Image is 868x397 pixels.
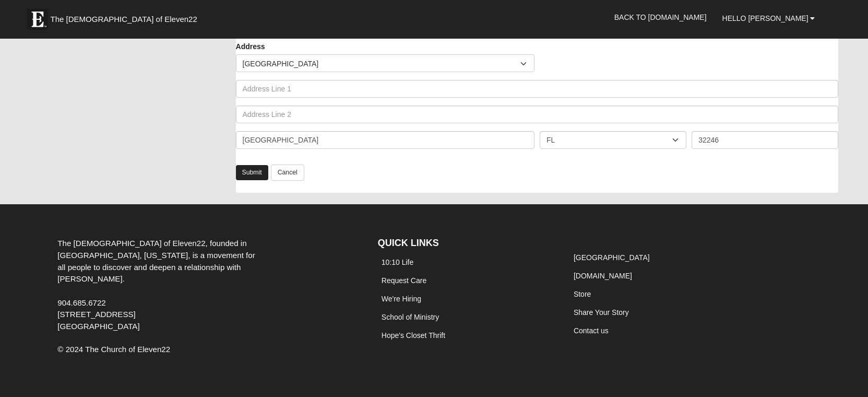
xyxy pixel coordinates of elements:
a: Back to [DOMAIN_NAME] [607,4,715,30]
a: Contact us [574,326,609,335]
a: Hello [PERSON_NAME] [715,5,823,31]
a: 10:10 Life [382,258,414,266]
span: [GEOGRAPHIC_DATA] [57,322,139,331]
a: School of Ministry [382,313,439,321]
label: Address [236,41,265,52]
a: Store [574,290,591,298]
h4: QUICK LINKS [378,238,554,249]
a: Hope's Closet Thrift [382,331,445,340]
a: [GEOGRAPHIC_DATA] [574,253,650,262]
input: City [236,131,534,149]
input: Address Line 2 [236,106,839,123]
span: The [DEMOGRAPHIC_DATA] of Eleven22 [51,14,197,25]
span: [GEOGRAPHIC_DATA] [243,55,520,73]
div: The [DEMOGRAPHIC_DATA] of Eleven22, founded in [GEOGRAPHIC_DATA], [US_STATE], is a movement for a... [50,238,263,333]
span: Hello [PERSON_NAME] [722,14,808,22]
a: [DOMAIN_NAME] [574,272,632,280]
a: We're Hiring [382,295,421,303]
img: Eleven22 logo [27,9,48,30]
a: Request Care [382,276,426,285]
a: Submit [236,165,268,180]
a: Share Your Story [574,308,629,317]
a: The [DEMOGRAPHIC_DATA] of Eleven22 [22,4,231,30]
input: Address Line 1 [236,80,839,98]
a: Cancel [271,165,304,181]
input: Zip [692,131,838,149]
span: © 2024 The Church of Eleven22 [57,345,170,354]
